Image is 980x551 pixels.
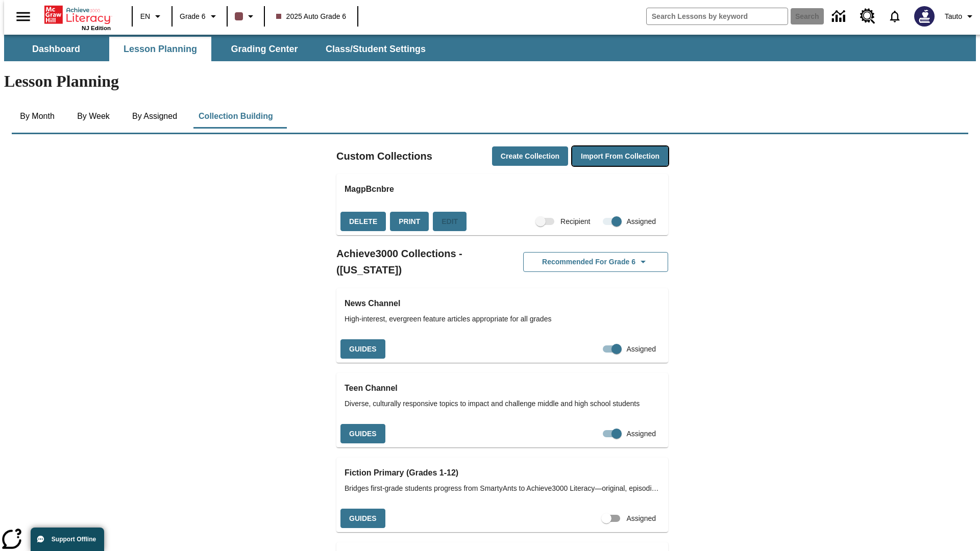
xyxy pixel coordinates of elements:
button: Guides [340,339,385,359]
button: Grading Center [213,37,315,61]
button: Guides [340,509,385,529]
button: Delete [340,212,386,232]
span: Recipient [560,216,590,227]
button: By Week [68,104,119,129]
button: Recommended for Grade 6 [523,252,668,272]
div: Because this collection has already started, you cannot change the collection. You can adjust ind... [433,212,467,232]
div: SubNavbar [4,35,976,61]
img: Avatar [914,6,935,27]
span: EN [140,11,150,22]
button: Collection Building [190,104,281,129]
div: SubNavbar [4,37,435,61]
span: Support Offline [52,536,96,543]
button: Guides [340,424,385,444]
span: Tauto [945,11,962,22]
button: By Assigned [124,104,185,129]
h1: Lesson Planning [4,72,976,91]
a: Resource Center, Will open in new tab [854,3,881,30]
button: Select a new avatar [908,3,941,30]
h3: Fiction Primary (Grades 1-12) [345,466,660,480]
span: High-interest, evergreen feature articles appropriate for all grades [345,314,660,324]
a: Data Center [826,3,854,31]
span: Assigned [626,344,656,355]
span: 2025 Auto Grade 6 [276,11,347,22]
button: Lesson Planning [109,37,211,61]
button: By Month [12,104,63,129]
span: Assigned [626,216,656,227]
span: NJ Edition [82,25,111,31]
button: Dashboard [5,37,107,61]
button: Grade: Grade 6, Select a grade [176,7,224,26]
h2: Custom Collections [336,148,432,164]
span: Assigned [626,513,656,524]
h2: Achieve3000 Collections - ([US_STATE]) [336,245,502,278]
h3: Teen Channel [345,381,660,395]
button: Print, will open in a new window [390,212,429,232]
button: Open side menu [8,2,38,32]
span: Bridges first-grade students progress from SmartyAnts to Achieve3000 Literacy—original, episodic ... [345,483,660,494]
a: Notifications [881,3,908,30]
h3: MagpBcnbre [345,182,660,196]
h3: News Channel [345,296,660,311]
button: Class color is dark brown. Change class color [231,7,261,26]
button: Create Collection [492,146,568,166]
button: Import from Collection [572,146,668,166]
a: Home [44,5,111,25]
button: Language: EN, Select a language [136,7,168,26]
button: Class/Student Settings [317,37,434,61]
input: search field [647,8,788,24]
div: Home [44,4,111,31]
span: Assigned [626,429,656,439]
button: Support Offline [31,528,104,551]
span: Grade 6 [180,11,206,22]
span: Diverse, culturally responsive topics to impact and challenge middle and high school students [345,398,660,409]
button: Profile/Settings [941,7,980,26]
